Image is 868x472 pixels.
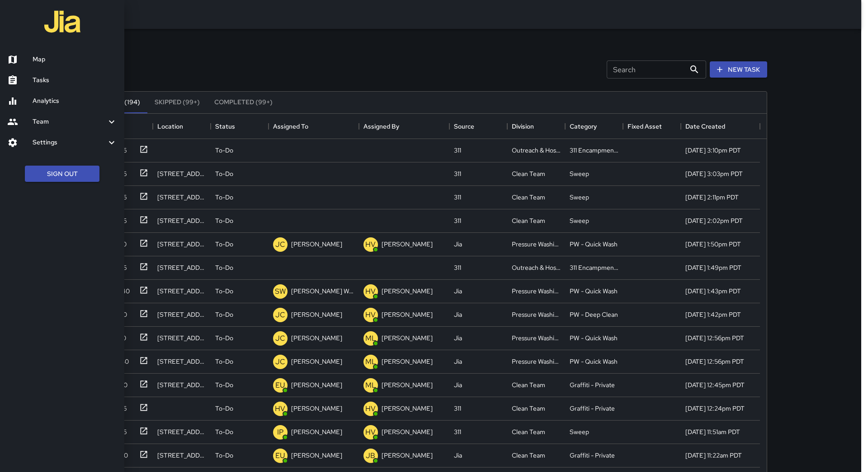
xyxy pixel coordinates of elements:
[33,117,106,127] h6: Team
[44,4,80,40] img: jia-logo
[33,138,106,148] h6: Settings
[33,75,117,85] h6: Tasks
[33,55,117,65] h6: Map
[33,96,117,106] h6: Analytics
[25,166,99,182] button: Sign Out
